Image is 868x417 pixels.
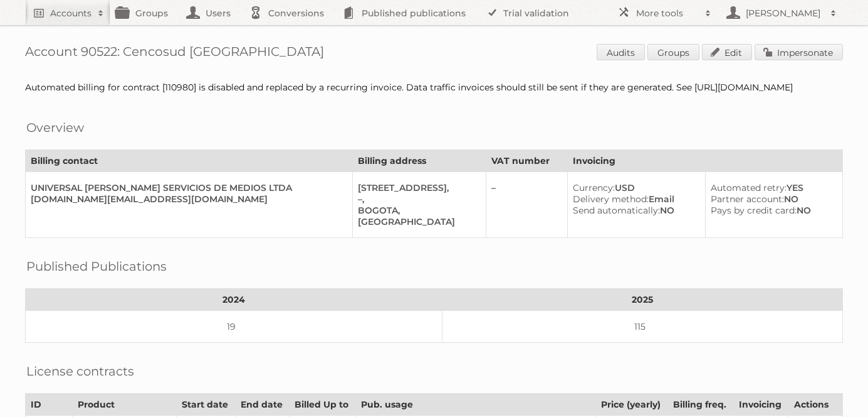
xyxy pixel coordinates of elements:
[573,193,696,205] div: Email
[573,182,615,193] span: Currency:
[755,44,843,60] a: Impersonate
[26,394,73,416] th: ID
[26,257,167,276] h2: Published Publications
[26,362,134,381] h2: License contracts
[26,311,442,343] td: 19
[573,182,696,193] div: USD
[358,216,476,227] div: [GEOGRAPHIC_DATA]
[647,44,699,60] a: Groups
[636,7,699,19] h2: More tools
[734,394,788,416] th: Invoicing
[31,193,342,205] div: [DOMAIN_NAME][EMAIL_ADDRESS][DOMAIN_NAME]
[486,172,567,238] td: –
[567,150,842,172] th: Invoicing
[356,394,596,416] th: Pub. usage
[711,205,832,216] div: NO
[73,394,177,416] th: Product
[25,44,843,63] h1: Account 90522: Cencosud [GEOGRAPHIC_DATA]
[711,193,784,205] span: Partner account:
[573,205,660,216] span: Send automatically:
[596,394,668,416] th: Price (yearly)
[50,7,92,19] h2: Accounts
[668,394,734,416] th: Billing freq.
[573,205,696,216] div: NO
[711,193,832,205] div: NO
[358,205,476,216] div: BOGOTA,
[358,193,476,205] div: –,
[177,394,236,416] th: Start date
[573,193,649,205] span: Delivery method:
[711,182,832,193] div: YES
[711,182,787,193] span: Automated retry:
[235,394,289,416] th: End date
[597,44,645,60] a: Audits
[26,118,84,137] h2: Overview
[31,182,342,193] div: UNIVERSAL [PERSON_NAME] SERVICIOS DE MEDIOS LTDA
[486,150,567,172] th: VAT number
[26,150,353,172] th: Billing contact
[26,289,442,311] th: 2024
[788,394,842,416] th: Actions
[711,205,797,216] span: Pays by credit card:
[290,394,356,416] th: Billed Up to
[353,150,486,172] th: Billing address
[358,182,476,193] div: [STREET_ADDRESS],
[743,7,824,19] h2: [PERSON_NAME]
[702,44,752,60] a: Edit
[25,82,843,93] div: Automated billing for contract [110980] is disabled and replaced by a recurring invoice. Data tra...
[442,289,842,311] th: 2025
[442,311,842,343] td: 115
